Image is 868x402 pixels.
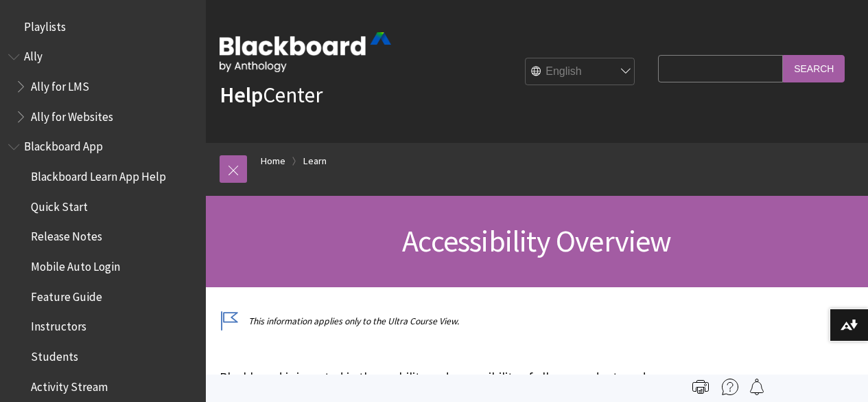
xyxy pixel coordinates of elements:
[31,225,102,244] span: Release Notes
[31,375,108,394] span: Activity Stream
[220,32,391,72] img: Blackboard by Anthology
[31,315,86,334] span: Instructors
[722,379,738,395] img: More help
[31,165,166,183] span: Blackboard Learn App Help
[8,45,198,129] nav: Book outline for Anthology Ally Help
[8,15,198,38] nav: Book outline for Playlists
[31,255,120,273] span: Mobile Auto Login
[31,195,88,214] span: Quick Start
[526,58,635,86] select: Site Language Selector
[261,153,285,170] a: Home
[24,45,43,64] span: Ally
[220,81,322,109] a: HelpCenter
[220,81,263,109] strong: Help
[31,105,113,124] span: Ally for Websites
[31,345,78,364] span: Students
[31,75,89,93] span: Ally for LMS
[783,55,845,82] input: Search
[24,135,103,154] span: Blackboard App
[692,379,709,395] img: Print
[303,153,327,170] a: Learn
[402,222,671,260] span: Accessibility Overview
[749,379,765,395] img: Follow this page
[31,285,102,304] span: Feature Guide
[220,315,651,328] p: This information applies only to the Ultra Course View.
[24,15,66,34] span: Playlists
